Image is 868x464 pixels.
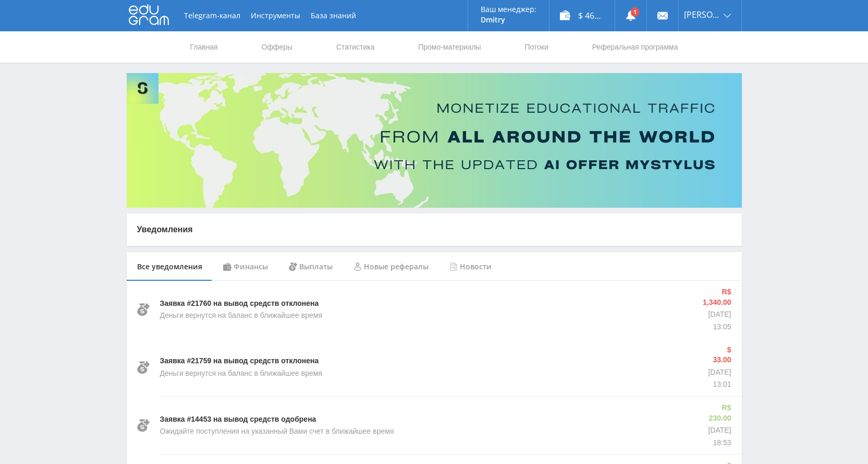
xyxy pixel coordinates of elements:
[684,10,720,19] span: [PERSON_NAME]
[439,252,502,281] div: Новости
[335,31,376,63] a: Статистика
[278,252,343,281] div: Выплаты
[417,31,482,63] a: Промо-материалы
[127,252,213,281] div: Все уведомления
[481,16,536,24] p: Dmitry
[702,403,731,423] p: R$ 230.00
[523,31,549,63] a: Потоки
[213,252,278,281] div: Финансы
[160,368,322,379] p: Деньги вернутся на баланс в ближайшее время
[160,356,319,366] p: Заявка #21759 на вывод средств отклонена
[160,299,319,309] p: Заявка #21760 на вывод средств отклонена
[708,345,731,365] p: $ 33.00
[702,425,731,436] p: [DATE]
[160,426,394,437] p: Ожидайте поступления на указанный Вами счет в ближайшее время
[160,414,316,425] p: Заявка #14453 на вывод средств одобрена
[702,438,731,448] p: 18:53
[697,322,731,332] p: 13:05
[343,252,439,281] div: Новые рефералы
[697,287,731,307] p: R$ 1,340.00
[708,379,731,390] p: 13:01
[160,311,322,321] p: Деньги вернутся на баланс в ближайшее время
[189,31,219,63] a: Главная
[591,31,679,63] a: Реферальная программа
[697,310,731,320] p: [DATE]
[481,5,536,14] p: Ваш менеджер:
[127,73,742,208] img: Banner
[708,367,731,378] p: [DATE]
[137,224,731,235] p: Уведомления
[261,31,294,63] a: Офферы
